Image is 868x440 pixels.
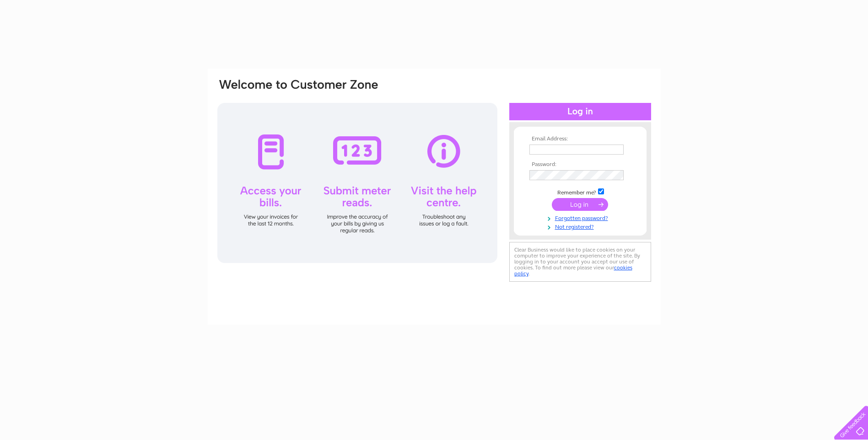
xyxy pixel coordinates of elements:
[527,136,633,142] th: Email Address:
[527,161,633,168] th: Password:
[529,213,633,222] a: Forgotten password?
[509,242,651,282] div: Clear Business would like to place cookies on your computer to improve your experience of the sit...
[529,222,633,231] a: Not registered?
[527,187,633,196] td: Remember me?
[514,264,632,277] a: cookies policy
[552,198,608,211] input: Submit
